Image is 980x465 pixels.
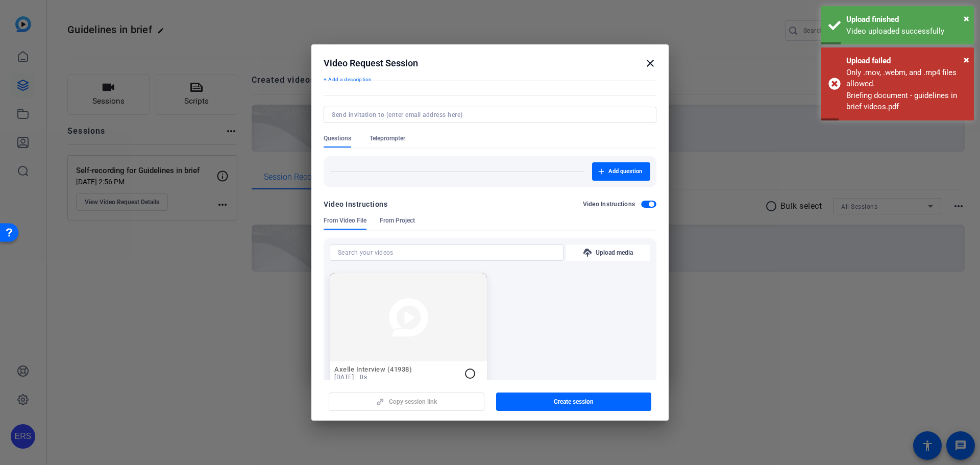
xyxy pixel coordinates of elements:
button: Add question [592,162,650,181]
span: Upload media [596,249,633,257]
mat-icon: radio_button_unchecked [464,368,476,380]
div: Only .mov, .webm, and .mp4 files allowed. Briefing document - guidelines in brief videos.pdf [846,67,966,113]
span: × [964,12,969,25]
span: From Video File [324,216,366,225]
h2: Video Instructions [583,200,635,208]
mat-icon: close [644,57,656,69]
div: Upload finished [846,14,966,26]
span: From Project [380,216,415,225]
span: Teleprompter [370,134,405,142]
button: Upload media [566,244,650,261]
input: Search your videos [338,247,555,259]
span: Add question [608,167,642,176]
span: Create session [554,398,594,406]
div: Video uploaded successfully [846,26,966,37]
span: × [964,54,969,66]
h2: Axelle Interview (41938) [334,366,458,373]
span: 0s [360,373,367,381]
button: Create session [496,393,652,411]
span: [DATE] [334,373,354,381]
div: Upload failed [846,55,966,67]
div: Video Instructions [324,198,387,210]
span: Questions [324,134,351,142]
input: Send invitation to (enter email address here) [332,111,644,119]
button: Close [964,52,969,67]
img: Not found [330,273,487,361]
div: Video Request Session [324,57,656,69]
button: Close [964,11,969,26]
p: + Add a description [324,76,656,84]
